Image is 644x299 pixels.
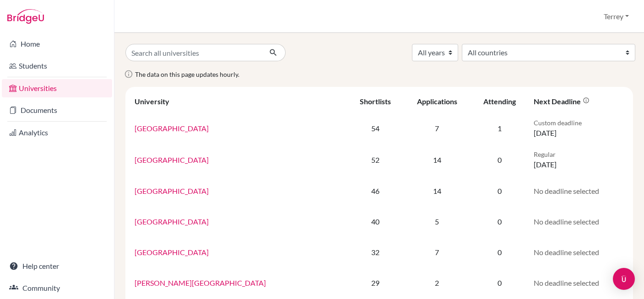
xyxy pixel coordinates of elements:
[471,206,529,237] td: 0
[528,144,629,176] td: [DATE]
[403,144,471,176] td: 14
[2,101,112,119] a: Documents
[403,267,471,298] td: 2
[2,257,112,275] a: Help center
[600,8,633,25] button: Terrey
[417,97,457,106] div: Applications
[135,278,266,287] a: [PERSON_NAME][GEOGRAPHIC_DATA]
[534,149,624,159] p: Regular
[403,176,471,206] td: 14
[471,267,529,298] td: 0
[2,279,112,297] a: Community
[347,267,403,298] td: 29
[125,44,262,61] input: Search all universities
[347,144,403,176] td: 52
[471,144,529,176] td: 0
[483,97,516,106] div: Attending
[135,70,239,78] span: The data on this page updates hourly.
[347,112,403,144] td: 54
[2,57,112,75] a: Students
[347,237,403,267] td: 32
[534,97,590,106] div: Next deadline
[534,118,624,128] p: Custom deadline
[2,35,112,53] a: Home
[347,206,403,237] td: 40
[528,112,629,144] td: [DATE]
[135,187,209,195] a: [GEOGRAPHIC_DATA]
[2,79,112,97] a: Universities
[534,187,599,195] span: No deadline selected
[135,217,209,226] a: [GEOGRAPHIC_DATA]
[135,248,209,256] a: [GEOGRAPHIC_DATA]
[129,91,347,112] th: University
[403,112,471,144] td: 7
[347,176,403,206] td: 46
[2,123,112,142] a: Analytics
[403,237,471,267] td: 7
[534,248,599,256] span: No deadline selected
[135,124,209,133] a: [GEOGRAPHIC_DATA]
[534,217,599,226] span: No deadline selected
[534,278,599,287] span: No deadline selected
[613,268,635,290] div: Open Intercom Messenger
[360,97,391,106] div: Shortlists
[7,9,44,24] img: Bridge-U
[403,206,471,237] td: 5
[471,237,529,267] td: 0
[471,112,529,144] td: 1
[135,155,209,164] a: [GEOGRAPHIC_DATA]
[471,176,529,206] td: 0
